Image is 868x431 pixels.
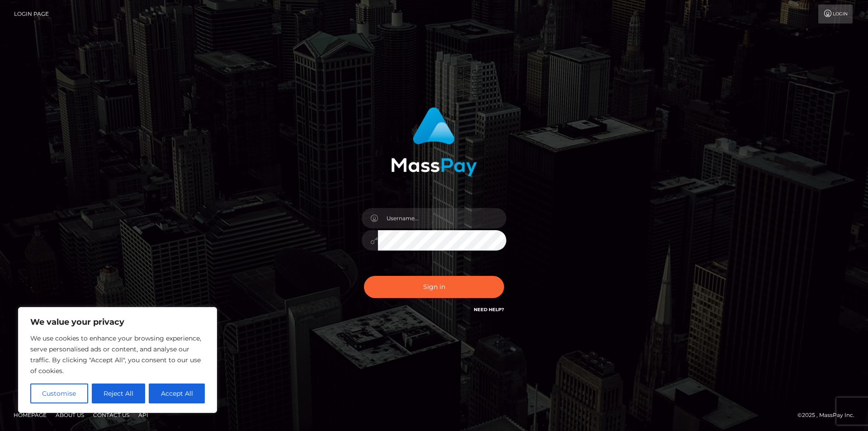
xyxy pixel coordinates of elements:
[90,408,133,422] a: Contact Us
[364,276,504,298] button: Sign in
[797,410,861,420] div: © 2025 , MassPay Inc.
[135,408,152,422] a: API
[10,408,50,422] a: Homepage
[391,107,477,176] img: MassPay Login
[378,208,506,228] input: Username...
[474,307,504,313] a: Need Help?
[92,384,146,403] button: Reject All
[30,384,88,403] button: Customise
[52,408,88,422] a: About Us
[18,307,217,413] div: We value your privacy
[149,384,205,403] button: Accept All
[818,5,853,24] a: Login
[30,333,205,376] p: We use cookies to enhance your browsing experience, serve personalised ads or content, and analys...
[14,5,49,24] a: Login Page
[30,317,205,327] p: We value your privacy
